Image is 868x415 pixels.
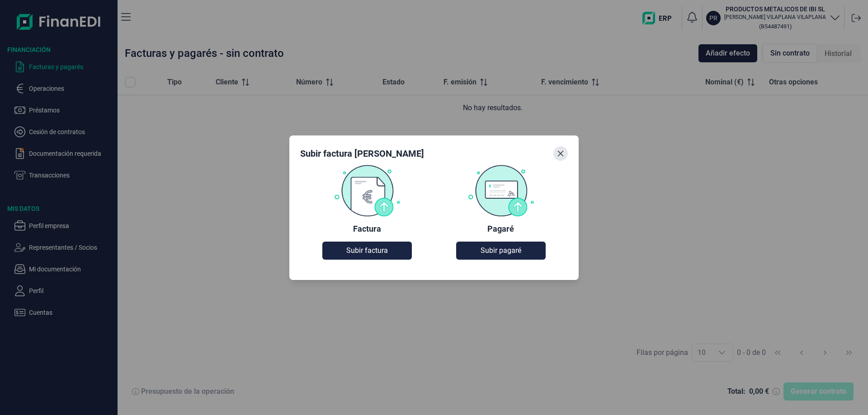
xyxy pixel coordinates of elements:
[553,146,568,161] button: Close
[487,224,514,234] div: Pagaré
[334,164,401,217] img: Factura
[481,245,521,256] span: Subir pagaré
[300,147,424,160] div: Subir factura [PERSON_NAME]
[456,242,545,260] button: Subir pagaré
[346,245,388,256] span: Subir factura
[322,242,411,260] button: Subir factura
[467,164,534,217] img: Pagaré
[353,224,381,234] div: Factura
